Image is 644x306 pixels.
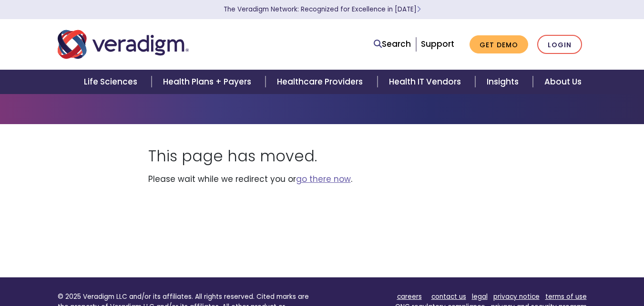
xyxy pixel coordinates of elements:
a: Insights [475,70,533,94]
a: The Veradigm Network: Recognized for Excellence in [DATE]Learn More [224,5,421,14]
a: legal [472,292,488,301]
img: Veradigm logo [58,29,189,60]
a: Health IT Vendors [378,70,475,94]
a: Search [374,38,411,51]
a: Get Demo [470,35,528,54]
a: privacy notice [493,292,540,301]
a: terms of use [545,292,587,301]
h1: This page has moved. [148,147,496,165]
a: Healthcare Providers [266,70,377,94]
a: Health Plans + Payers [152,70,266,94]
a: Support [421,38,454,50]
a: Life Sciences [72,70,152,94]
a: go there now [296,173,351,185]
p: Please wait while we redirect you or . [148,173,496,186]
a: careers [397,292,422,301]
a: About Us [533,70,593,94]
span: Learn More [417,5,421,14]
a: Login [537,35,582,54]
a: contact us [431,292,466,301]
